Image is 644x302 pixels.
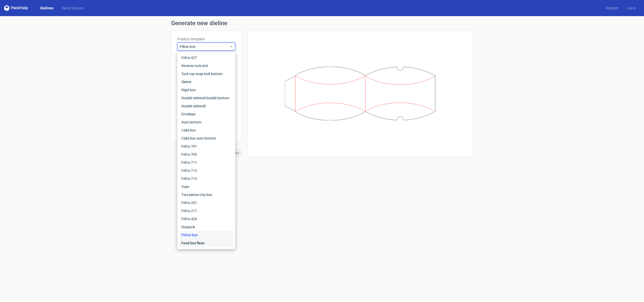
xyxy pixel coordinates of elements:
[179,70,233,78] div: Tuck top snap lock bottom
[179,118,233,126] div: Auto bottom
[179,239,233,247] div: Food box flexo
[179,78,233,86] div: Sleeve
[179,86,233,94] div: Rigid box
[179,223,233,231] div: Doypack
[57,6,88,11] a: Diecut layouts
[179,158,233,166] div: Fefco 711
[179,231,233,239] div: Pillow box
[179,142,233,150] div: Fefco 701
[179,191,233,199] div: Two pieces tray box
[622,6,640,11] a: Log in
[179,150,233,158] div: Fefco 703
[179,183,233,191] div: Yope
[179,199,233,207] div: Fefco 201
[179,62,233,70] div: Reverse tuck end
[601,6,622,11] a: Register
[179,102,233,110] div: Double sidewall
[177,37,235,42] label: Product template
[179,110,233,118] div: Envelope
[179,207,233,215] div: Fefco 217
[179,175,233,183] div: Fefco 713
[179,166,233,175] div: Fefco 712
[179,126,233,134] div: Cake box
[180,44,229,49] span: Pillow box
[36,6,57,11] a: Dielines
[179,134,233,142] div: Cake box auto bottom
[179,54,233,62] div: Fefco 427
[171,20,473,26] h1: Generate new dieline
[179,94,233,102] div: Double sidewall double bottom
[179,215,233,223] div: Fefco 426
